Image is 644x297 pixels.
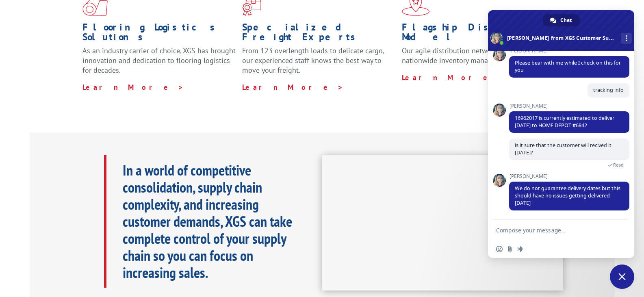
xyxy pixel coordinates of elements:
[515,115,614,129] span: 16962017 is currently estimated to deliver [DATE] to HOME DEPOT #6842
[123,160,292,282] b: In a world of competitive consolidation, supply chain complexity, and increasing customer demands...
[509,103,629,109] span: [PERSON_NAME]
[242,46,396,82] p: From 123 overlength loads to delicate cargo, our experienced staff knows the best way to move you...
[242,22,396,46] h1: Specialized Freight Experts
[610,264,634,289] div: Close chat
[402,73,503,82] a: Learn More >
[621,33,632,44] div: More channels
[507,246,513,252] span: Send a file
[515,142,611,156] span: is it sure that the customer will recived it [DATE]?
[543,14,580,26] div: Chat
[509,173,629,179] span: [PERSON_NAME]
[82,82,184,92] a: Learn More >
[509,48,629,54] span: [PERSON_NAME]
[593,87,624,93] span: tracking info
[402,22,555,46] h1: Flagship Distribution Model
[560,14,572,26] span: Chat
[82,46,236,75] span: As an industry carrier of choice, XGS has brought innovation and dedication to flooring logistics...
[515,59,621,74] span: Please bear with me while I check on this for you
[613,162,624,168] span: Read
[515,185,620,206] span: We do not guarantee delivery dates but this should have no issues getting delivered [DATE]
[242,82,343,92] a: Learn More >
[496,246,503,252] span: Insert an emoji
[82,22,236,46] h1: Flooring Logistics Solutions
[517,246,524,252] span: Audio message
[402,46,551,65] span: Our agile distribution network gives you nationwide inventory management on demand.
[496,227,608,234] textarea: Compose your message...
[322,155,563,291] iframe: XGS Logistics Solutions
